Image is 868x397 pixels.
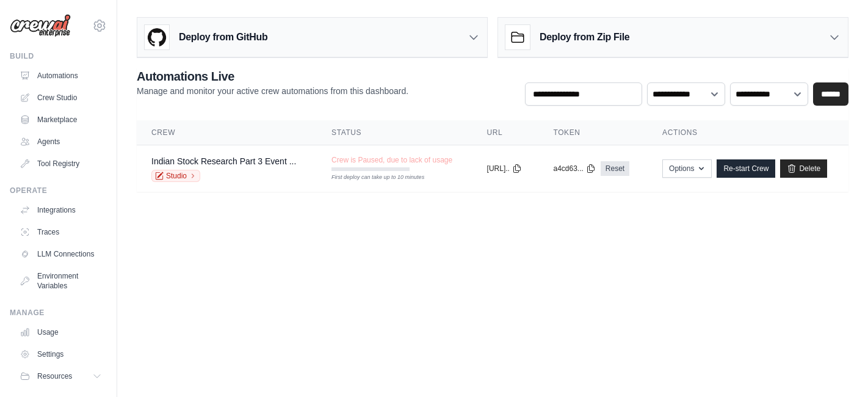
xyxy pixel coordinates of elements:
[553,164,595,173] button: a4cd63...
[15,344,107,364] a: Settings
[10,14,71,37] img: Logo
[10,308,107,318] div: Manage
[540,30,629,45] h3: Deploy from Zip File
[179,30,267,45] h3: Deploy from GitHub
[151,170,200,182] a: Studio
[15,266,107,296] a: Environment Variables
[137,85,408,97] p: Manage and monitor your active crew automations from this dashboard.
[15,110,107,129] a: Marketplace
[662,159,712,178] button: Options
[15,132,107,151] a: Agents
[780,159,827,178] a: Delete
[15,66,107,86] a: Automations
[331,173,410,182] div: First deploy can take up to 10 minutes
[331,155,452,165] span: Crew is Paused, due to lack of usage
[145,25,169,49] img: GitHub Logo
[37,371,72,381] span: Resources
[15,366,107,386] button: Resources
[15,200,107,220] a: Integrations
[151,156,296,166] a: Indian Stock Research Part 3 Event ...
[15,88,107,107] a: Crew Studio
[137,68,408,85] h2: Automations Live
[10,51,107,61] div: Build
[10,186,107,195] div: Operate
[317,120,472,145] th: Status
[538,120,648,145] th: Token
[717,159,775,178] a: Re-start Crew
[15,244,107,264] a: LLM Connections
[137,120,317,145] th: Crew
[648,120,848,145] th: Actions
[15,322,107,342] a: Usage
[15,222,107,242] a: Traces
[807,338,868,397] iframe: Chat Widget
[601,161,629,176] a: Reset
[472,120,539,145] th: URL
[15,154,107,173] a: Tool Registry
